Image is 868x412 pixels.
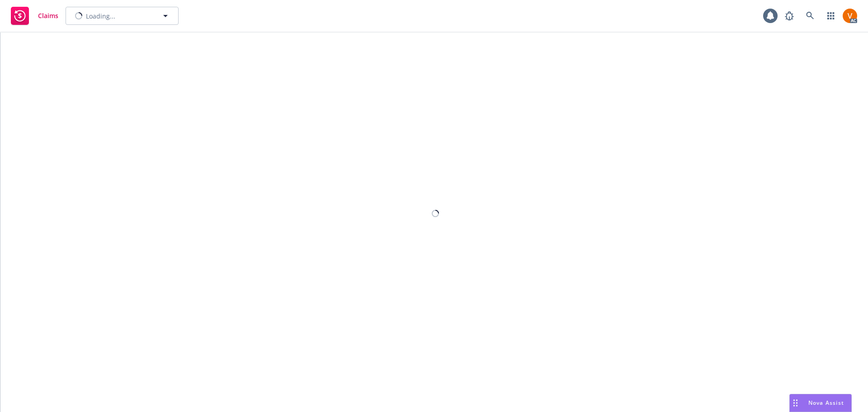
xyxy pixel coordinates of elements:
span: Nova Assist [808,399,844,407]
div: Drag to move [790,394,801,412]
span: Loading... [86,11,115,21]
button: Loading... [66,7,179,25]
a: Search [801,7,819,25]
span: Claims [38,12,58,19]
a: Switch app [822,7,840,25]
img: photo [843,9,857,23]
a: Report a Bug [780,7,798,25]
button: Nova Assist [789,394,852,412]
